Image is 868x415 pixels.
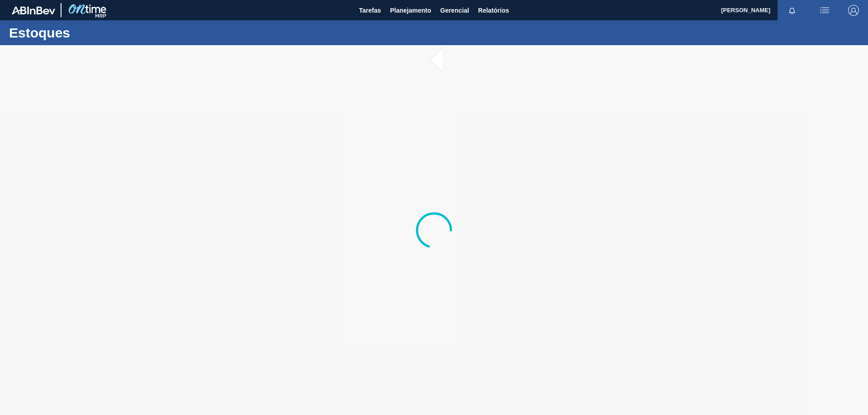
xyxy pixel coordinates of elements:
[848,5,859,16] img: Logout
[778,4,807,17] button: Notificações
[9,28,170,38] h1: Estoques
[819,5,830,16] img: userActions
[478,5,509,16] span: Relatórios
[390,5,431,16] span: Planejamento
[440,5,469,16] span: Gerencial
[12,6,55,14] img: TNhmsLtSVTkK8tSr43FrP2fwEKptu5GPRR3wAAAABJRU5ErkJggg==
[359,5,381,16] span: Tarefas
